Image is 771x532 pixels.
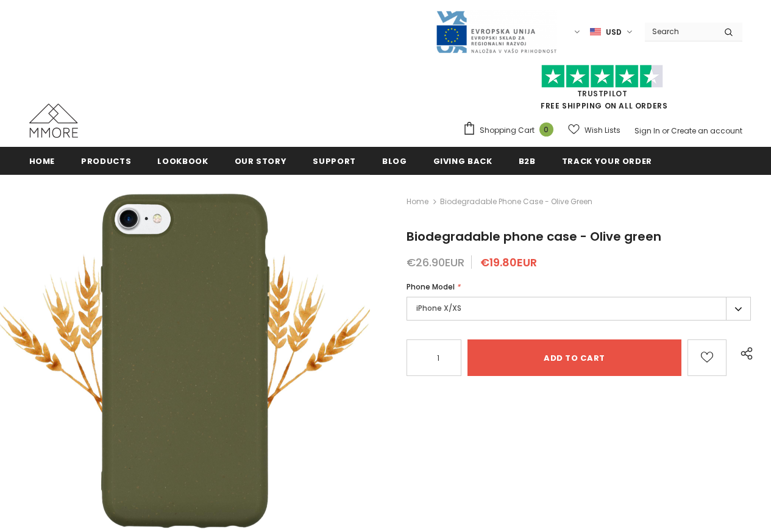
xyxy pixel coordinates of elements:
[467,339,681,376] input: Add to cart
[539,122,553,137] span: 0
[480,124,535,137] span: Shopping Cart
[407,228,661,245] span: Biodegradable phone case - Olive green
[435,26,557,37] a: Javni Razpis
[671,126,742,136] a: Create an account
[541,65,663,88] img: Trust Pilot Stars
[407,297,751,321] label: iPhone X/XS
[235,147,287,174] a: Our Story
[634,126,660,136] a: Sign In
[463,121,560,140] a: Shopping Cart 0
[407,255,464,270] span: €26.90EUR
[382,155,407,167] span: Blog
[562,155,652,167] span: Track your order
[81,147,131,174] a: Products
[433,147,492,174] a: Giving back
[29,104,78,138] img: MMORE Cases
[313,155,356,167] span: support
[584,124,620,137] span: Wish Lists
[568,119,620,141] a: Wish Lists
[480,255,537,270] span: €19.80EUR
[562,147,652,174] a: Track your order
[440,194,592,209] span: Biodegradable phone case - Olive green
[81,155,131,167] span: Products
[590,27,601,37] img: USD
[645,23,715,40] input: Search Site
[435,10,557,54] img: Javni Razpis
[29,147,55,174] a: Home
[313,147,356,174] a: support
[606,26,622,38] span: USD
[382,147,407,174] a: Blog
[407,282,455,292] span: Phone Model
[157,147,208,174] a: Lookbook
[433,155,492,167] span: Giving back
[407,194,428,209] a: Home
[577,88,628,99] a: Trustpilot
[29,155,55,167] span: Home
[235,155,287,167] span: Our Story
[519,147,536,174] a: B2B
[519,155,536,167] span: B2B
[662,126,669,136] span: or
[463,70,742,111] span: FREE SHIPPING ON ALL ORDERS
[157,155,208,167] span: Lookbook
